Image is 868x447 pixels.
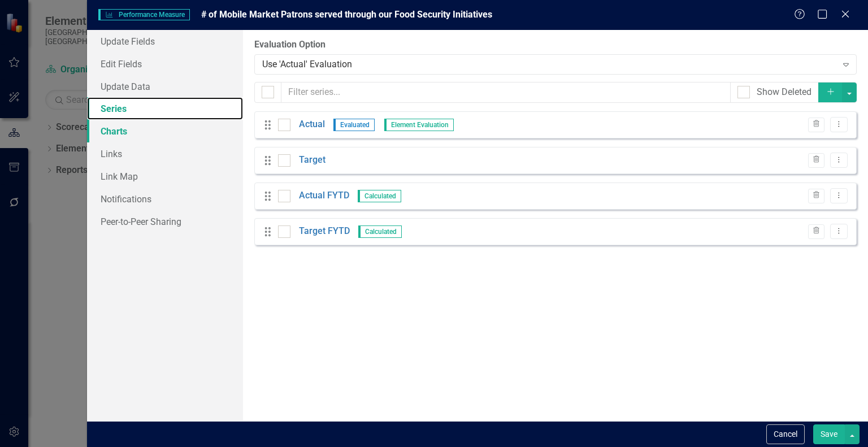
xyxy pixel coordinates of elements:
span: Element Evaluation [384,119,454,131]
span: Evaluated [333,119,375,131]
a: Actual FYTD [299,189,349,202]
a: Charts [87,120,243,142]
button: Cancel [766,424,805,444]
input: Filter series... [281,82,731,103]
span: Calculated [358,190,401,202]
span: Calculated [358,225,402,238]
button: Save [813,424,845,444]
a: Link Map [87,165,243,188]
span: Performance Measure [98,9,190,20]
a: Update Data [87,75,243,98]
a: Notifications [87,188,243,210]
a: Peer-to-Peer Sharing [87,210,243,233]
label: Evaluation Option [254,38,857,51]
a: Links [87,142,243,165]
a: Target FYTD [299,225,350,238]
a: Series [87,97,243,120]
a: Update Fields [87,30,243,53]
span: # of Mobile Market Patrons served through our Food Security Initiatives [201,9,492,20]
div: Use 'Actual' Evaluation [262,58,836,71]
a: Actual [299,118,325,131]
a: Edit Fields [87,53,243,75]
a: Target [299,154,325,167]
div: Show Deleted [757,86,811,99]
